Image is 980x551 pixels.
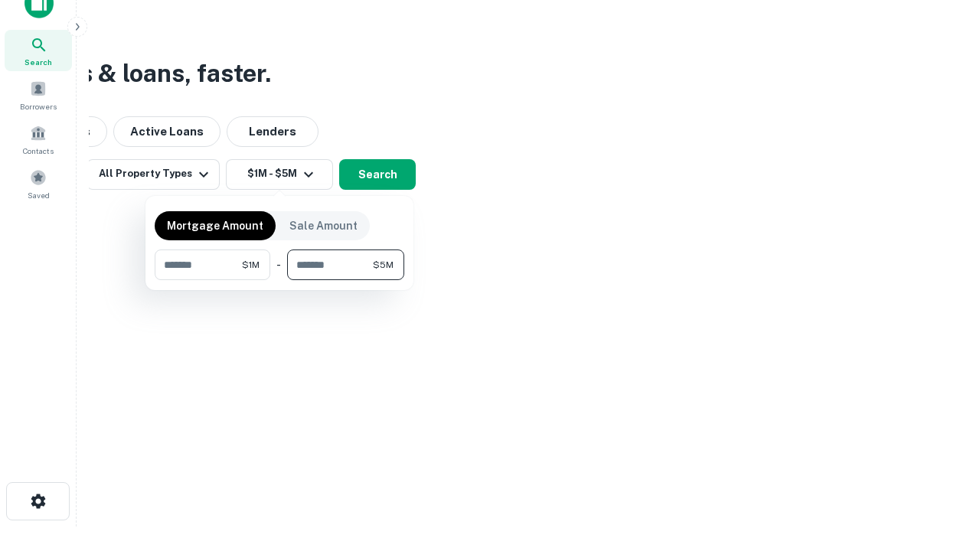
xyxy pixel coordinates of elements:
[167,217,263,234] p: Mortgage Amount
[289,217,358,234] p: Sale Amount
[242,258,260,272] span: $1M
[373,258,394,272] span: $5M
[903,380,980,453] iframe: Chat Widget
[276,249,281,280] div: -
